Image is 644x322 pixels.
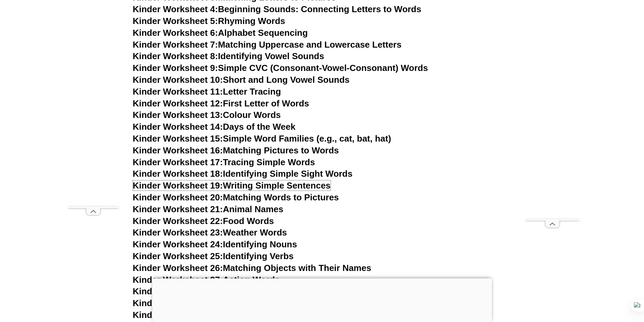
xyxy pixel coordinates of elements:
a: Kinder Worksheet 11:Letter Tracing [133,86,281,97]
span: Kinder Worksheet 24: [133,239,223,249]
a: Kinder Worksheet 22:Food Words [133,216,274,226]
iframe: Advertisement [152,278,492,320]
span: Kinder Worksheet 11: [133,86,223,97]
a: Kinder Worksheet 10:Short and Long Vowel Sounds [133,75,350,85]
a: Kinder Worksheet 23:Weather Words [133,227,287,238]
span: Kinder Worksheet 10: [133,75,223,85]
a: Kinder Worksheet 7:Matching Uppercase and Lowercase Letters [133,40,402,50]
a: Kinder Worksheet 27:Action Words [133,275,280,285]
a: Kinder Worksheet 15:Simple Word Families (e.g., cat, bat, hat) [133,133,391,144]
span: Kinder Worksheet 8: [133,51,218,61]
a: Kinder Worksheet 28:Using ‘a’ or ‘an’ [133,286,288,296]
span: Kinder Worksheet 4: [133,4,218,14]
span: Kinder Worksheet 12: [133,98,223,108]
span: Kinder Worksheet 7: [133,40,218,50]
span: Kinder Worksheet 25: [133,251,223,261]
span: Kinder Worksheet 19: [133,180,223,191]
a: Kinder Worksheet 30:Opposite Words [133,310,291,320]
span: Kinder Worksheet 5: [133,16,218,26]
a: Kinder Worksheet 13:Colour Words [133,110,281,120]
a: Kinder Worksheet 9:Simple CVC (Consonant-Vowel-Consonant) Words [133,63,428,73]
span: Kinder Worksheet 13: [133,110,223,120]
span: Kinder Worksheet 30: [133,310,223,320]
a: Kinder Worksheet 14:Days of the Week [133,122,295,132]
a: Kinder Worksheet 17:Tracing Simple Words [133,157,315,167]
span: Kinder Worksheet 16: [133,145,223,155]
a: Kinder Worksheet 24:Identifying Nouns [133,239,297,249]
a: Kinder Worksheet 19:Writing Simple Sentences [133,180,331,191]
a: Kinder Worksheet 5:Rhyming Words [133,16,285,26]
iframe: Chat Widget [531,246,644,322]
a: Kinder Worksheet 6:Alphabet Sequencing [133,28,308,38]
span: Kinder Worksheet 28: [133,286,223,296]
span: Kinder Worksheet 27: [133,275,223,285]
a: Kinder Worksheet 12:First Letter of Words [133,98,309,108]
span: Kinder Worksheet 18: [133,169,223,179]
span: Kinder Worksheet 17: [133,157,223,167]
a: Kinder Worksheet 21:Animal Names [133,204,284,214]
a: Kinder Worksheet 20:Matching Words to Pictures [133,192,339,202]
span: Kinder Worksheet 29: [133,298,223,308]
a: Kinder Worksheet 8:Identifying Vowel Sounds [133,51,324,61]
span: Kinder Worksheet 23: [133,227,223,238]
span: Kinder Worksheet 9: [133,63,218,73]
span: Kinder Worksheet 14: [133,122,223,132]
span: Kinder Worksheet 26: [133,263,223,273]
span: Kinder Worksheet 22: [133,216,223,226]
span: Kinder Worksheet 15: [133,133,223,144]
iframe: To enrich screen reader interactions, please activate Accessibility in Grammarly extension settings [68,16,119,206]
a: Kinder Worksheet 29:Simple Prepositions (in, on, under) [133,298,368,308]
a: Kinder Worksheet 4:Beginning Sounds: Connecting Letters to Words [133,4,422,14]
iframe: Advertisement [525,16,579,219]
a: Kinder Worksheet 26:Matching Objects with Their Names [133,263,372,273]
span: Kinder Worksheet 6: [133,28,218,38]
a: Kinder Worksheet 25:Identifying Verbs [133,251,294,261]
span: Kinder Worksheet 20: [133,192,223,202]
a: Kinder Worksheet 16:Matching Pictures to Words [133,145,339,155]
a: Kinder Worksheet 18:Identifying Simple Sight Words [133,169,353,179]
span: Kinder Worksheet 21: [133,204,223,214]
